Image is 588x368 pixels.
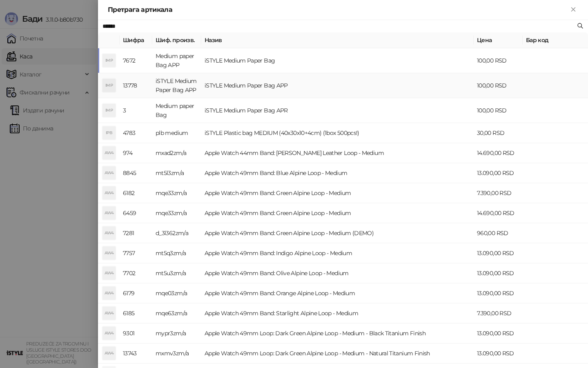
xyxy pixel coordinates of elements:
td: Apple Watch 49mm Band: Green Alpine Loop - Medium (DEMO) [201,223,474,243]
td: 100,00 RSD [474,98,523,123]
td: 8845 [120,163,152,183]
td: 6182 [120,183,152,203]
td: Apple Watch 49mm Band: Green Alpine Loop - Medium [201,183,474,203]
div: AW4 [102,327,116,340]
div: AW4 [102,247,116,260]
th: Шиф. произв. [152,32,201,48]
td: Medium paper Bag APP [152,48,201,73]
td: 7.390,00 RSD [474,183,523,203]
td: 13.090,00 RSD [474,283,523,303]
td: mqe03zm/a [152,283,201,303]
th: Назив [201,32,474,48]
td: mqe63zm/a [152,303,201,323]
td: Apple Watch 49mm Loop: Dark Green Alpine Loop - Medium - Natural Titanium Finish [201,343,474,364]
td: 960,00 RSD [474,223,523,243]
td: Apple Watch 49mm Band: Starlight Alpine Loop - Medium [201,303,474,323]
td: 30,00 RSD [474,123,523,143]
td: iSTYLE Medium Paper Bag APP [201,73,474,98]
td: Apple Watch 49mm Band: Green Alpine Loop - Medium [201,203,474,223]
td: 13.090,00 RSD [474,263,523,283]
td: mt5q3zm/a [152,243,201,263]
td: 13743 [120,343,152,364]
div: IMP [102,54,116,67]
td: 3 [120,98,152,123]
div: IMP [102,104,116,117]
td: 4783 [120,123,152,143]
td: 9301 [120,323,152,343]
th: Шифра [120,32,152,48]
td: mt5l3zm/a [152,163,201,183]
td: Apple Watch 49mm Band: Indigo Alpine Loop - Medium [201,243,474,263]
td: iSTYLE Plastic bag MEDIUM (40x30x10+4cm) (1box 500pcs!) [201,123,474,143]
button: Close [568,5,578,15]
div: AW4 [102,146,116,159]
td: plb medium [152,123,201,143]
div: AW4 [102,347,116,360]
td: mt5u3zm/a [152,263,201,283]
div: AW4 [102,206,116,220]
div: AW4 [102,267,116,280]
td: 6185 [120,303,152,323]
td: Apple Watch 49mm Loop: Dark Green Alpine Loop - Medium - Black Titanium Finish [201,323,474,343]
div: AW4 [102,307,116,320]
td: 7672 [120,48,152,73]
td: Apple Watch 44mm Band: [PERSON_NAME] Leather Loop - Medium [201,143,474,163]
td: Apple Watch 49mm Band: Blue Alpine Loop - Medium [201,163,474,183]
td: 6179 [120,283,152,303]
td: iSTYLE Medium Paper Bag [201,48,474,73]
td: Apple Watch 49mm Band: Orange Alpine Loop - Medium [201,283,474,303]
th: Бар код [523,32,588,48]
td: 13778 [120,73,152,98]
th: Цена [474,32,523,48]
td: 974 [120,143,152,163]
td: iSTYLE Medium Paper Bag APP [152,73,201,98]
div: Претрага артикала [108,5,568,15]
td: 7757 [120,243,152,263]
td: 14.690,00 RSD [474,203,523,223]
td: 6459 [120,203,152,223]
td: mqe33zm/a [152,183,201,203]
div: IMP [102,79,116,92]
td: 100,00 RSD [474,48,523,73]
div: AW4 [102,186,116,200]
td: Apple Watch 49mm Band: Olive Alpine Loop - Medium [201,263,474,283]
td: mqe33zm/a [152,203,201,223]
td: mxmv3zm/a [152,343,201,364]
div: AW4 [102,227,116,240]
td: 7702 [120,263,152,283]
td: iSTYLE Medium Paper Bag APR [201,98,474,123]
td: 13.090,00 RSD [474,343,523,364]
td: 100,00 RSD [474,73,523,98]
td: 13.090,00 RSD [474,243,523,263]
td: 14.690,00 RSD [474,143,523,163]
div: IPB [102,126,116,139]
td: 7.390,00 RSD [474,303,523,323]
td: mypr3zm/a [152,323,201,343]
td: 7281 [120,223,152,243]
td: Medium paper Bag [152,98,201,123]
td: d_3l362zm/a [152,223,201,243]
td: 13.090,00 RSD [474,323,523,343]
div: AW4 [102,166,116,180]
div: AW4 [102,287,116,300]
td: 13.090,00 RSD [474,163,523,183]
td: mxad2zm/a [152,143,201,163]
